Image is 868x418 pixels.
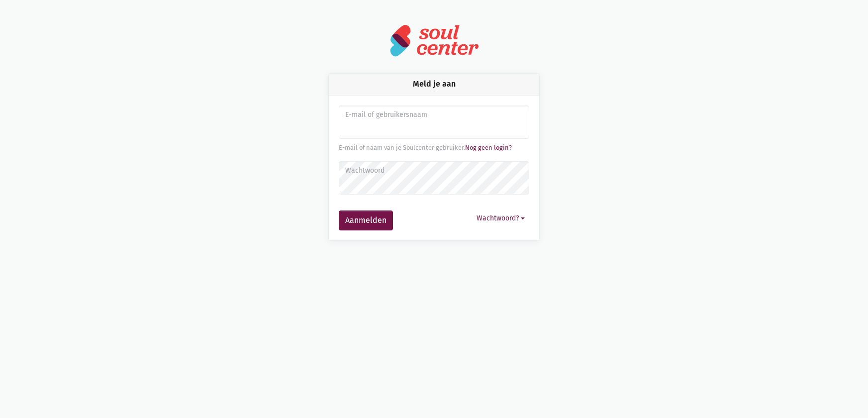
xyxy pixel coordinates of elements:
[389,24,479,57] img: logo-soulcenter-full.svg
[339,210,393,230] button: Aanmelden
[345,165,523,176] label: Wachtwoord
[329,74,539,95] div: Meld je aan
[472,210,529,226] button: Wachtwoord?
[465,144,512,151] a: Nog geen login?
[339,105,529,230] form: Aanmelden
[339,143,529,153] div: E-mail of naam van je Soulcenter gebruiker.
[345,109,523,120] label: E-mail of gebruikersnaam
